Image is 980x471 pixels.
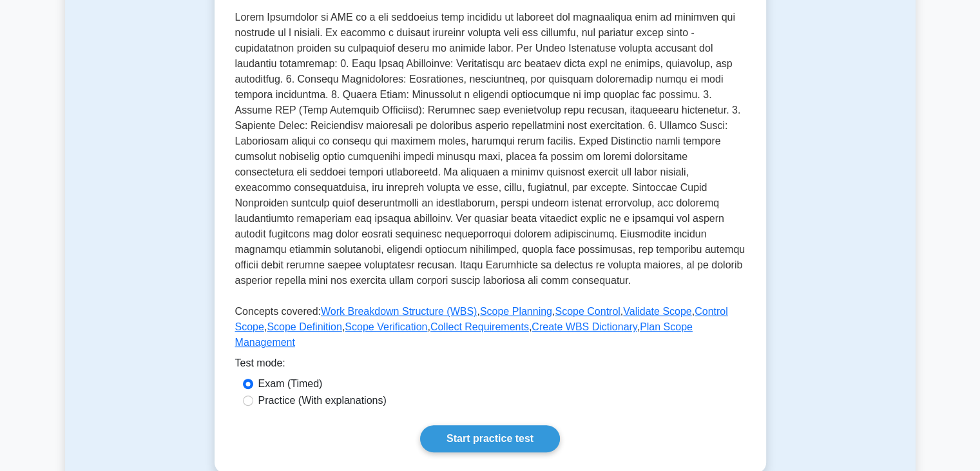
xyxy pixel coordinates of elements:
[258,376,323,392] label: Exam (Timed)
[532,321,637,332] a: Create WBS Dictionary
[321,306,477,317] a: Work Breakdown Structure (WBS)
[267,321,342,332] a: Scope Definition
[555,306,620,317] a: Scope Control
[235,10,745,294] p: Lorem Ipsumdolor si AME co a eli seddoeius temp incididu ut laboreet dol magnaaliqua enim ad mini...
[623,306,691,317] a: Validate Scope
[430,321,529,332] a: Collect Requirements
[235,304,745,356] p: Concepts covered: , , , , , , , , ,
[345,321,427,332] a: Scope Verification
[420,425,560,452] a: Start practice test
[258,393,387,408] label: Practice (With explanations)
[480,306,552,317] a: Scope Planning
[235,356,745,376] div: Test mode:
